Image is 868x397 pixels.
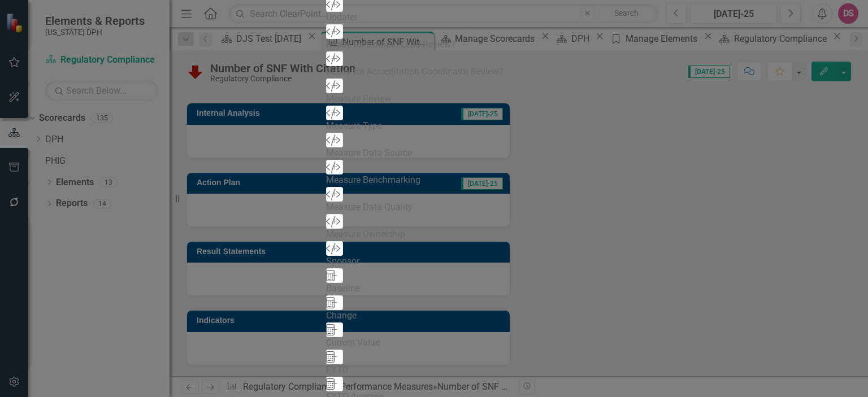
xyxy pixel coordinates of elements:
[326,66,542,78] div: Ready for Accreditation Coordinator Review?
[326,337,542,350] div: Current Value
[326,201,542,214] div: Measure Data Quality
[326,228,542,241] div: Measure Ownership
[326,11,542,24] div: Updater
[326,255,542,268] div: Sponsor
[326,93,542,106] div: Measure Review
[326,174,542,187] div: Measure Benchmarking
[326,120,542,133] div: Measure Type
[326,282,542,295] div: Baseline
[326,147,542,160] div: Measure Data Source
[326,364,542,377] div: FYTD
[326,38,542,51] div: Ready for Domain Lead Review?
[326,309,542,322] div: Change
